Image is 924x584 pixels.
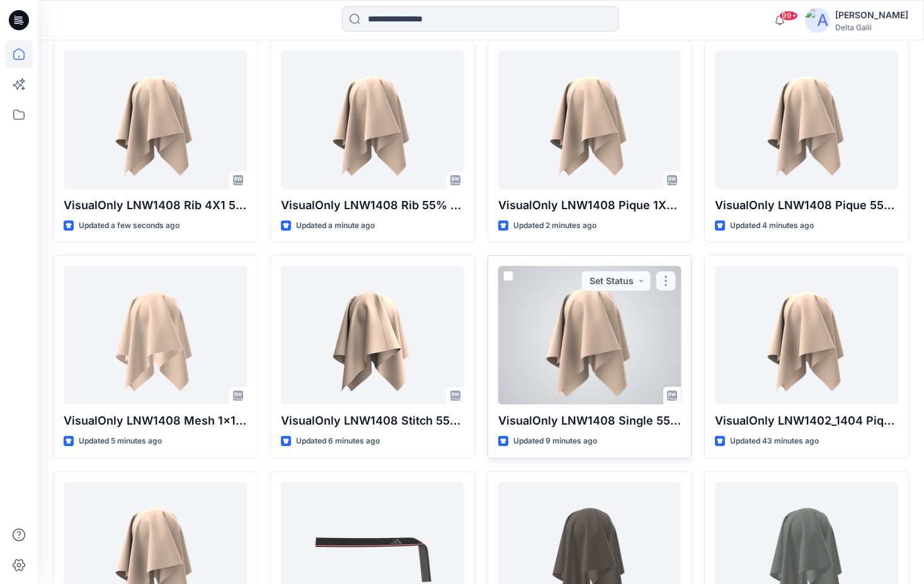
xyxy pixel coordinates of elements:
[64,412,247,430] p: VisualOnly LNW1408 Mesh 1x1 55% Nylon 45% Elastane
[715,50,898,189] a: VisualOnly LNW1408 Pique 55% Nylon 45% Elastane
[498,197,682,214] p: VisualOnly LNW1408 Pique 1X1 55% Nylon 45% Elastane
[835,8,908,23] div: [PERSON_NAME]
[281,266,464,404] a: VisualOnly LNW1408 Stitch 55% Nylon 45% Elastane
[64,266,247,404] a: VisualOnly LNW1408 Mesh 1x1 55% Nylon 45% Elastane
[779,11,798,21] span: 99+
[805,8,830,33] img: avatar
[281,197,464,214] p: VisualOnly LNW1408 Rib 55% Nylon 45% Elastane
[281,412,464,430] p: VisualOnly LNW1408 Stitch 55% Nylon 45% Elastane
[296,435,380,448] p: Updated 6 minutes ago
[79,435,162,448] p: Updated 5 minutes ago
[715,266,898,404] a: VisualOnly LNW1402_1404 Pique 81% Nylon 19% Elastane
[835,23,908,32] div: Delta Galil
[498,50,682,189] a: VisualOnly LNW1408 Pique 1X1 55% Nylon 45% Elastane
[730,435,819,448] p: Updated 43 minutes ago
[281,50,464,189] a: VisualOnly LNW1408 Rib 55% Nylon 45% Elastane
[715,197,898,214] p: VisualOnly LNW1408 Pique 55% Nylon 45% Elastane
[513,219,596,232] p: Updated 2 minutes ago
[498,266,682,404] a: VisualOnly LNW1408 Single 55% Nylon 45% Elastane
[64,50,247,189] a: VisualOnly LNW1408 Rib 4X1 55% Nylon 45% Elastane
[513,435,597,448] p: Updated 9 minutes ago
[730,219,814,232] p: Updated 4 minutes ago
[715,412,898,430] p: VisualOnly LNW1402_1404 Pique 81% Nylon 19% Elastane
[64,197,247,214] p: VisualOnly LNW1408 Rib 4X1 55% Nylon 45% Elastane
[498,412,682,430] p: VisualOnly LNW1408 Single 55% Nylon 45% Elastane
[296,219,375,232] p: Updated a minute ago
[79,219,180,232] p: Updated a few seconds ago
